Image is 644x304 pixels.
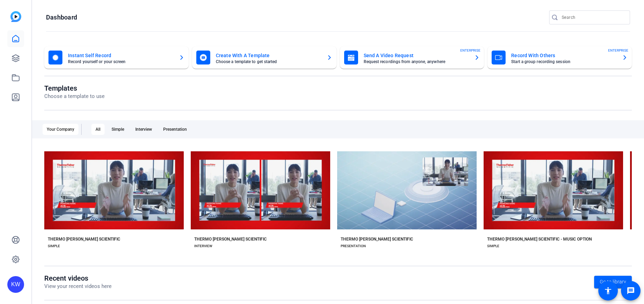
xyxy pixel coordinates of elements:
mat-card-title: Instant Self Record [68,51,173,60]
mat-card-title: Create With A Template [216,51,321,60]
span: Go to library [600,278,626,286]
button: Record With OthersStart a group recording sessionENTERPRISE [487,46,632,69]
div: INTERVIEW [194,243,212,249]
mat-card-subtitle: Record yourself or your screen [68,60,173,64]
img: blue-gradient.svg [10,11,21,22]
mat-card-subtitle: Request recordings from anyone, anywhere [364,60,469,64]
span: ENTERPRISE [608,48,628,53]
mat-card-subtitle: Start a group recording session [511,60,616,64]
div: THERMO [PERSON_NAME] SCIENTIFIC - MUSIC OPTION [487,236,592,242]
div: Interview [131,124,156,135]
div: THERMO [PERSON_NAME] SCIENTIFIC [194,236,267,242]
mat-card-title: Record With Others [511,51,616,60]
button: Send A Video RequestRequest recordings from anyone, anywhereENTERPRISE [340,46,484,69]
div: THERMO [PERSON_NAME] SCIENTIFIC [341,236,413,242]
div: Simple [107,124,128,135]
span: ENTERPRISE [460,48,480,53]
a: Go to library [594,276,632,288]
h1: Templates [44,84,105,92]
button: Create With A TemplateChoose a template to get started [192,46,336,69]
input: Search [562,13,624,22]
div: SIMPLE [48,243,60,249]
div: Your Company [43,124,78,135]
h1: Recent videos [44,274,112,282]
div: PRESENTATION [341,243,366,249]
mat-card-title: Send A Video Request [364,51,469,60]
mat-icon: accessibility [604,287,612,295]
div: THERMO [PERSON_NAME] SCIENTIFIC [48,236,120,242]
mat-icon: message [627,287,635,295]
p: View your recent videos here [44,282,112,290]
div: Presentation [159,124,191,135]
h1: Dashboard [46,13,77,22]
div: SIMPLE [487,243,499,249]
div: All [91,124,105,135]
button: Instant Self RecordRecord yourself or your screen [44,46,189,69]
p: Choose a template to use [44,92,105,100]
mat-card-subtitle: Choose a template to get started [216,60,321,64]
div: KW [7,276,24,293]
